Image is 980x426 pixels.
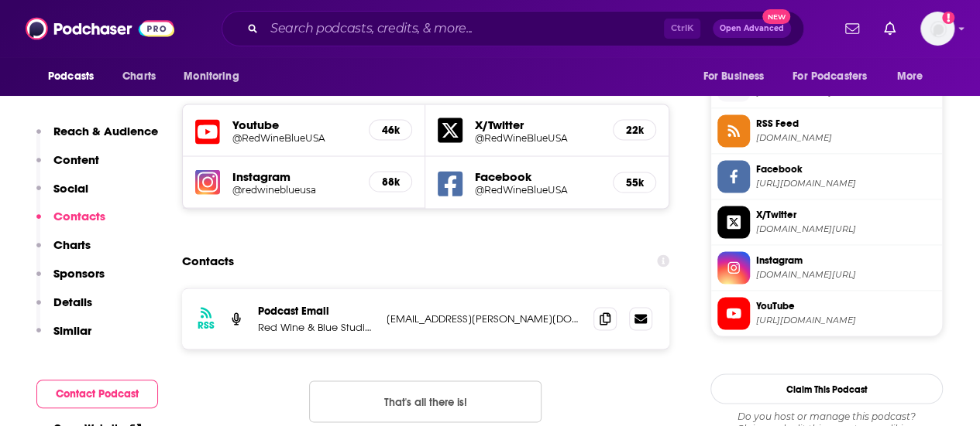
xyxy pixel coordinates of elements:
[53,152,99,167] p: Content
[36,295,92,323] button: Details
[756,223,936,234] span: twitter.com/RedWineBlueUSA
[878,15,902,42] a: Show notifications dropdown
[762,9,790,24] span: New
[626,176,643,189] h5: 55k
[53,323,91,338] p: Similar
[920,12,954,46] img: User Profile
[626,123,643,136] h5: 22k
[26,14,174,43] img: Podchaser - Follow, Share and Rate Podcasts
[886,62,943,91] button: open menu
[36,152,99,181] button: Content
[53,181,88,196] p: Social
[232,131,356,143] a: @RedWineBlueUSA
[839,15,865,42] a: Show notifications dropdown
[793,66,867,87] span: For Podcasters
[36,266,105,295] button: Sponsors
[53,295,92,309] p: Details
[36,209,105,237] button: Contacts
[232,117,356,131] h5: Youtube
[897,66,923,87] span: More
[664,19,700,39] span: Ctrl K
[710,373,943,404] button: Claim This Podcast
[920,12,954,46] span: Logged in as mdekoning
[756,268,936,280] span: instagram.com/redwineblueusa
[37,62,114,91] button: open menu
[692,62,783,91] button: open menu
[717,297,936,329] a: YouTube[URL][DOMAIN_NAME]
[53,209,105,223] p: Contacts
[717,114,936,147] a: RSS Feed[DOMAIN_NAME]
[36,237,91,266] button: Charts
[475,117,600,131] h5: X/Twitter
[756,298,936,312] span: YouTube
[198,319,215,331] h3: RSS
[703,66,764,87] span: For Business
[475,169,600,183] h5: Facebook
[756,314,936,325] span: https://www.youtube.com/@RedWineBlueUSA
[756,207,936,221] span: X/Twitter
[475,131,600,143] a: @RedWineBlueUSA
[782,62,889,91] button: open menu
[756,131,936,143] span: feeds.buzzsprout.com
[942,12,954,24] svg: Add a profile image
[195,169,220,194] img: iconImage
[264,16,664,41] input: Search podcasts, credits, & more...
[258,304,374,317] p: Podcast Email
[382,175,399,188] h5: 88k
[720,25,784,32] span: Open Advanced
[756,177,936,189] span: https://www.facebook.com/RedWineBlueUSA
[920,12,954,46] button: Show profile menu
[173,62,259,91] button: open menu
[387,312,581,325] p: [EMAIL_ADDRESS][PERSON_NAME][DOMAIN_NAME]
[232,169,356,183] h5: Instagram
[382,123,399,136] h5: 46k
[713,19,791,38] button: Open AdvancedNew
[112,62,165,91] a: Charts
[710,410,943,422] span: Do you host or manage this podcast?
[309,380,542,422] button: Nothing here.
[717,160,936,193] a: Facebook[URL][DOMAIN_NAME]
[53,237,91,252] p: Charts
[717,206,936,238] a: X/Twitter[DOMAIN_NAME][URL]
[53,266,105,281] p: Sponsors
[182,246,234,275] h2: Contacts
[756,116,936,130] span: RSS Feed
[232,183,356,195] a: @redwineblueusa
[717,251,936,284] a: Instagram[DOMAIN_NAME][URL]
[184,66,239,87] span: Monitoring
[122,66,156,87] span: Charts
[36,181,88,210] button: Social
[222,11,804,46] div: Search podcasts, credits, & more...
[36,323,91,352] button: Similar
[36,380,158,408] button: Contact Podcast
[48,66,94,87] span: Podcasts
[756,253,936,267] span: Instagram
[475,183,600,195] a: @RedWineBlueUSA
[258,320,374,333] p: Red Wine & Blue Studios
[756,162,936,176] span: Facebook
[53,124,158,138] p: Reach & Audience
[36,124,158,152] button: Reach & Audience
